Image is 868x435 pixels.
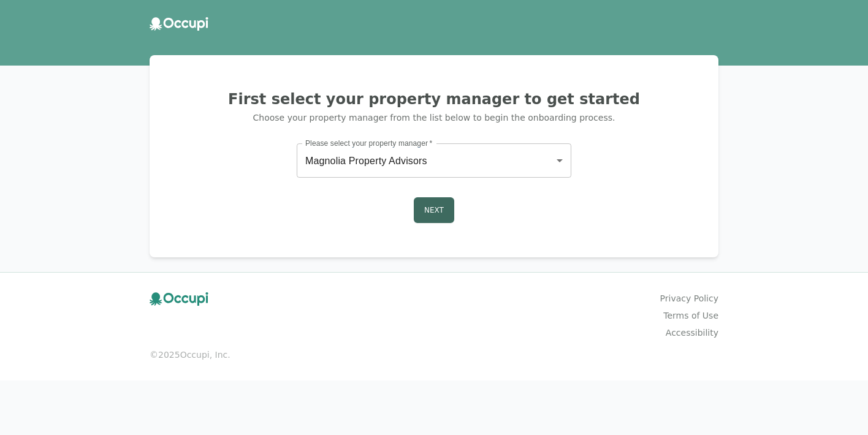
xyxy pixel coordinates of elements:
button: Next [414,197,454,223]
small: © 2025 Occupi, Inc. [150,349,718,361]
label: Please select your property manager [305,138,432,148]
div: Magnolia Property Advisors [297,143,571,178]
a: Terms of Use [663,309,718,322]
a: Privacy Policy [660,292,718,304]
p: Choose your property manager from the list below to begin the onboarding process. [164,112,704,124]
h2: First select your property manager to get started [164,89,704,109]
a: Accessibility [666,327,718,339]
